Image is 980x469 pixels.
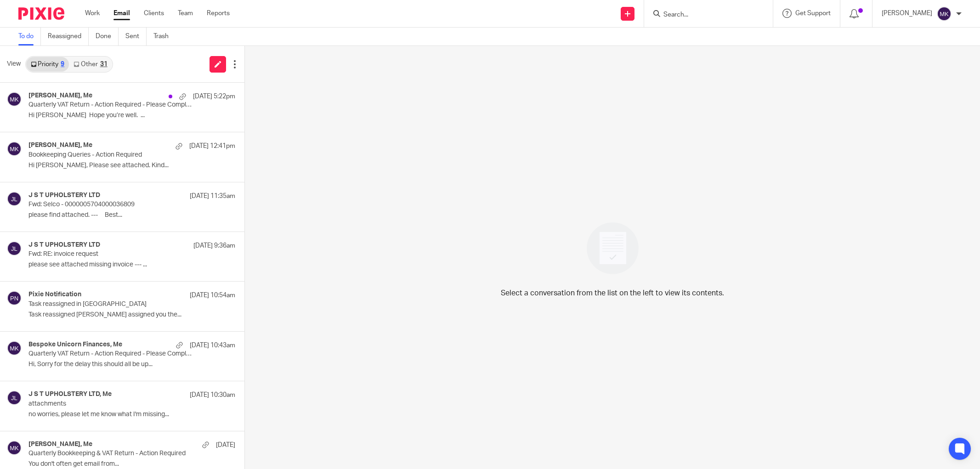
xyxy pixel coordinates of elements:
[18,7,64,20] img: Pixie
[190,291,235,300] p: [DATE] 10:54am
[7,92,22,107] img: svg%3E
[28,112,235,119] p: Hi [PERSON_NAME] Hope you’re well. ...
[28,211,235,219] p: please find attached. --- Best...
[96,28,119,45] a: Done
[85,9,100,18] a: Work
[7,441,22,455] img: svg%3E
[663,11,745,19] input: Search
[581,216,645,280] img: image
[7,59,21,69] span: View
[189,141,235,151] p: [DATE] 12:41pm
[190,390,235,400] p: [DATE] 10:30am
[153,28,176,45] a: Trash
[7,192,22,206] img: svg%3E
[125,28,147,45] a: Sent
[207,9,230,18] a: Reports
[28,441,92,448] h4: [PERSON_NAME], Me
[69,57,112,72] a: Other31
[28,361,235,368] p: Hi, Sorry for the delay this should all be up...
[113,9,130,18] a: Email
[28,450,194,458] p: Quarterly Bookkeeping & VAT Return - Action Required
[7,141,22,156] img: svg%3E
[28,300,194,308] p: Task reassigned in [GEOGRAPHIC_DATA]
[28,192,100,199] h4: J S T UPHOLSTERY LTD
[28,241,100,249] h4: J S T UPHOLSTERY LTD
[61,61,64,68] div: 9
[7,241,22,256] img: svg%3E
[28,201,194,209] p: Fwd: Selco - 0000005704000036809
[48,28,89,45] a: Reassigned
[144,9,164,18] a: Clients
[28,162,235,170] p: Hi [PERSON_NAME], Please see attached. Kind...
[26,57,69,72] a: Priority9
[216,441,235,450] p: [DATE]
[28,390,112,398] h4: J S T UPHOLSTERY LTD, Me
[18,28,41,45] a: To do
[28,460,235,468] p: You don't often get email from...
[28,350,194,358] p: Quarterly VAT Return - Action Required - Please Complete Your Bookkeeping
[501,288,724,299] p: Select a conversation from the list on the left to view its contents.
[28,101,194,109] p: Quarterly VAT Return - Action Required - Please Complete Your Bookkeeping
[28,291,81,299] h4: Pixie Notification
[28,151,194,159] p: Bookkeeping Queries - Action Required
[795,10,831,17] span: Get Support
[190,341,235,350] p: [DATE] 10:43am
[100,61,108,68] div: 31
[28,311,235,319] p: Task reassigned [PERSON_NAME] assigned you the...
[28,261,235,269] p: please see attached missing invoice --- ...
[7,341,22,356] img: svg%3E
[28,141,92,149] h4: [PERSON_NAME], Me
[28,250,194,258] p: Fwd: RE: invoice request
[178,9,193,18] a: Team
[28,341,122,349] h4: Bespoke Unicorn Finances, Me
[937,6,952,21] img: svg%3E
[28,400,194,408] p: attachments
[193,92,235,101] p: [DATE] 5:22pm
[28,92,92,100] h4: [PERSON_NAME], Me
[882,9,932,18] p: [PERSON_NAME]
[7,291,22,305] img: svg%3E
[190,192,235,201] p: [DATE] 11:35am
[7,390,22,405] img: svg%3E
[28,411,235,418] p: no worries, please let me know what I'm missing...
[193,241,235,250] p: [DATE] 9:36am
